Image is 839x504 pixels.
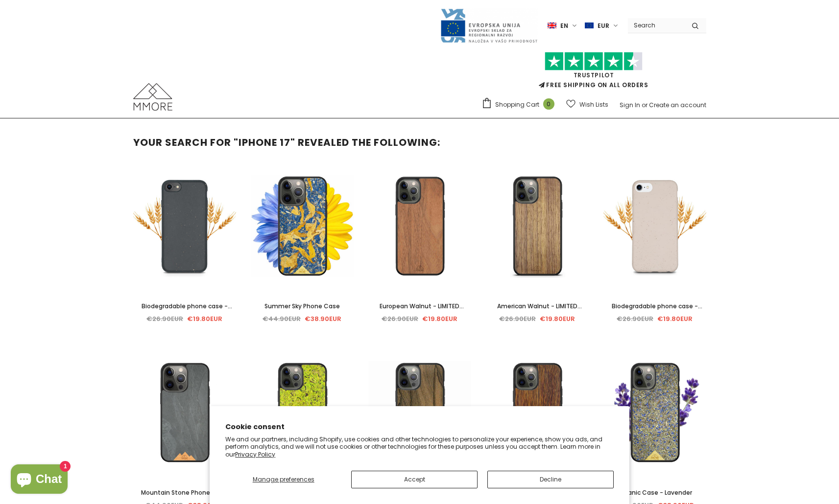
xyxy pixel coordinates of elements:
[133,487,236,498] a: Mountain Stone Phone Case
[497,302,582,321] span: American Walnut - LIMITED EDITION
[253,475,314,483] span: Manage preferences
[495,100,539,110] span: Shopping Cart
[146,314,183,323] span: €26.90EUR
[380,302,464,321] span: European Walnut - LIMITED EDITION
[642,101,647,109] span: or
[657,314,693,323] span: €19.80EUR
[382,314,418,323] span: €26.90EUR
[235,450,275,458] a: Privacy Policy
[579,100,608,110] span: Wish Lists
[481,97,559,112] a: Shopping Cart 0
[499,314,536,323] span: €26.90EUR
[298,136,440,149] span: revealed the following:
[543,98,554,110] span: 0
[481,56,706,89] span: FREE SHIPPING ON ALL ORDERS
[487,471,614,488] button: Decline
[263,314,301,323] span: €44.90EUR
[574,71,614,79] a: Trustpilot
[142,302,232,321] span: Biodegradable phone case - Black
[422,314,457,323] span: €19.80EUR
[540,314,575,323] span: €19.80EUR
[251,301,354,312] a: Summer Sky Phone Case
[598,21,609,31] span: EUR
[133,136,231,149] span: Your search for
[617,314,653,323] span: €26.90EUR
[620,101,640,109] a: Sign In
[225,471,341,488] button: Manage preferences
[603,301,706,312] a: Biodegradable phone case - Natural White
[440,21,538,29] a: Javni Razpis
[264,302,340,310] span: Summer Sky Phone Case
[351,471,478,488] button: Accept
[603,487,706,498] a: Organic Case - Lavender
[8,464,71,496] inbox-online-store-chat: Shopify online store chat
[305,314,341,323] span: €38.90EUR
[141,488,228,497] span: Mountain Stone Phone Case
[225,422,614,432] h2: Cookie consent
[225,435,614,458] p: We and our partners, including Shopify, use cookies and other technologies to personalize your ex...
[628,18,684,32] input: Search Site
[368,301,471,312] a: European Walnut - LIMITED EDITION
[133,301,236,312] a: Biodegradable phone case - Black
[548,22,556,30] img: i-lang-1.png
[486,301,589,312] a: American Walnut - LIMITED EDITION
[612,302,702,321] span: Biodegradable phone case - Natural White
[234,136,295,149] strong: "iphone 17"
[617,488,692,497] span: Organic Case - Lavender
[560,21,568,31] span: en
[566,96,608,113] a: Wish Lists
[187,314,222,323] span: €19.80EUR
[545,52,643,71] img: Trust Pilot Stars
[440,8,538,44] img: Javni Razpis
[133,83,172,111] img: MMORE Cases
[649,101,706,109] a: Create an account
